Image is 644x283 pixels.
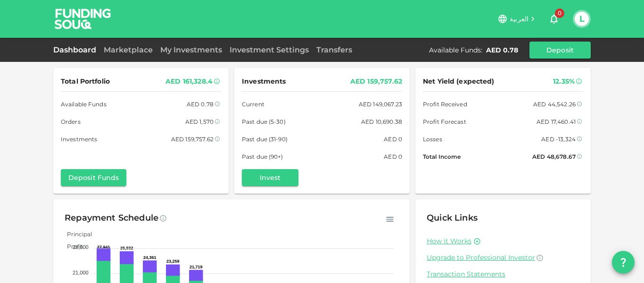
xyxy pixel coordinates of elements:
div: Repayment Schedule [65,211,158,226]
span: Investments [242,76,286,87]
div: AED 10,690.38 [361,117,402,127]
div: 12.35% [553,76,575,87]
div: AED -13,324 [541,134,576,144]
div: AED 161,328.4 [165,76,213,87]
span: Current [242,99,264,109]
span: Profit [60,243,83,250]
div: AED 0.78 [486,45,518,55]
div: Available Funds : [429,45,482,55]
button: L [575,12,589,26]
span: العربية [510,15,528,23]
button: 0 [545,9,563,28]
button: Invest [242,169,298,186]
span: Past due (5-30) [242,117,286,127]
div: AED 17,460.41 [537,117,576,127]
button: question [612,251,635,274]
span: Profit Received [423,99,467,109]
span: Total Portfolio [61,76,110,87]
div: AED 159,757.62 [171,134,214,144]
button: Deposit [529,42,591,59]
div: AED 0 [384,152,402,162]
span: Orders [61,117,81,127]
span: Past due (31-90) [242,134,288,144]
a: Upgrade to Professional Investor [427,253,579,262]
a: My Investments [157,45,226,54]
span: Principal [60,231,92,238]
div: AED 149,067.23 [359,99,402,109]
a: Investment Settings [226,45,313,54]
div: AED 48,678.67 [532,152,576,162]
span: 0 [555,9,564,18]
span: Profit Forecast [423,117,466,127]
span: Total Income [423,152,461,162]
span: Past due (90+) [242,152,283,162]
div: AED 159,757.62 [350,76,402,87]
a: Transaction Statements [427,270,579,279]
a: How it Works [427,237,471,246]
div: AED 0.78 [187,99,214,109]
div: AED 0 [384,134,402,144]
span: Losses [423,134,442,144]
tspan: 21,000 [73,270,89,275]
div: AED 1,570 [185,117,214,127]
button: Deposit Funds [61,169,126,186]
div: AED 44,542.26 [533,99,576,109]
span: Quick Links [427,213,478,223]
tspan: 28,000 [73,244,89,250]
a: Marketplace [100,45,157,54]
a: Dashboard [53,45,100,54]
span: Investments [61,134,97,144]
span: Net Yield (expected) [423,76,495,87]
span: Available Funds [61,99,107,109]
span: Upgrade to Professional Investor [427,253,535,262]
a: Transfers [313,45,356,54]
